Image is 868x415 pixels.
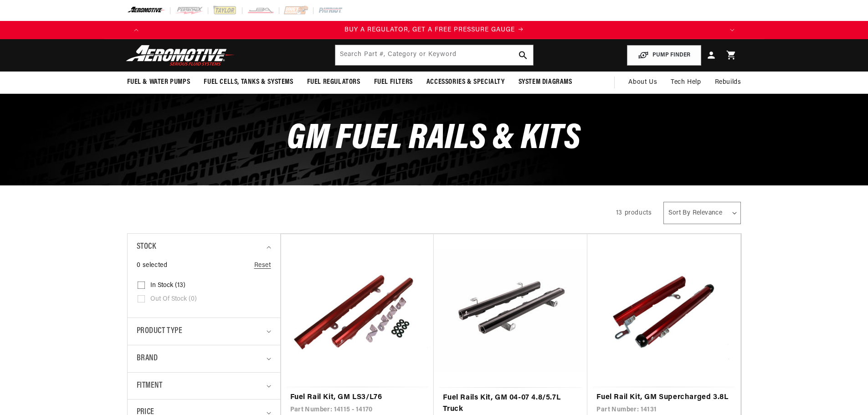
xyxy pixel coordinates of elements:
[628,79,657,86] span: About Us
[420,72,512,93] summary: Accessories & Specialty
[137,379,163,393] span: Fitment
[344,26,515,33] span: BUY A REGULATOR, GET A FREE PRESSURE GAUGE
[137,318,271,345] summary: Product type (0 selected)
[145,25,723,35] a: BUY A REGULATOR, GET A FREE PRESSURE GAUGE
[664,72,708,93] summary: Tech Help
[307,77,360,87] span: Fuel Regulators
[287,121,580,157] span: GM Fuel Rails & Kits
[715,77,741,87] span: Rebuilds
[137,234,271,261] summary: Stock (0 selected)
[137,261,168,271] span: 0 selected
[127,21,145,39] button: Translation missing: en.sections.announcements.previous_announcement
[137,352,158,365] span: Brand
[374,77,413,87] span: Fuel Filters
[627,45,701,66] button: PUMP FINDER
[145,25,723,35] div: 1 of 4
[137,241,156,254] span: Stock
[150,282,185,290] span: In stock (13)
[104,21,764,39] slideshow-component: Translation missing: en.sections.announcements.announcement_bar
[621,72,664,93] a: About Us
[671,77,701,87] span: Tech Help
[367,72,420,93] summary: Fuel Filters
[145,25,723,35] div: Announcement
[290,392,425,404] a: Fuel Rail Kit, GM LS3/L76
[137,345,271,372] summary: Brand (0 selected)
[335,45,533,65] input: Search by Part Number, Category or Keyword
[512,72,579,93] summary: System Diagrams
[127,77,190,87] span: Fuel & Water Pumps
[596,392,731,404] a: Fuel Rail Kit, GM Supercharged 3.8L
[150,295,197,303] span: Out of stock (0)
[723,21,741,39] button: Translation missing: en.sections.announcements.next_announcement
[616,210,652,216] span: 13 products
[426,77,505,87] span: Accessories & Specialty
[513,45,533,65] button: search button
[254,261,271,271] a: Reset
[204,77,293,87] span: Fuel Cells, Tanks & Systems
[197,72,300,93] summary: Fuel Cells, Tanks & Systems
[123,45,237,66] img: Aeromotive
[519,77,572,87] span: System Diagrams
[300,72,367,93] summary: Fuel Regulators
[120,72,197,93] summary: Fuel & Water Pumps
[137,325,183,338] span: Product type
[137,373,271,400] summary: Fitment (0 selected)
[708,72,748,93] summary: Rebuilds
